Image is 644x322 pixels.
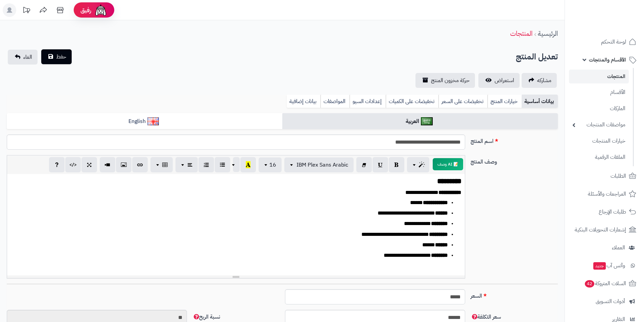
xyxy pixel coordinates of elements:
[495,76,514,84] span: استعراض
[438,95,487,108] a: تخفيضات على السعر
[431,76,470,84] span: حركة مخزون المنتج
[468,289,560,300] label: السعر
[522,73,557,88] a: مشاركه
[56,53,66,61] span: حفظ
[415,73,475,88] a: حركة مخزون المنتج
[601,37,626,47] span: لوحة التحكم
[569,204,640,220] a: طلبات الإرجاع
[350,95,386,108] a: إعدادات السيو
[588,189,626,199] span: المراجعات والأسئلة
[569,101,629,116] a: الماركات
[18,3,35,19] a: تحديثات المنصة
[487,95,522,108] a: خيارات المنتج
[569,240,640,256] a: العملاء
[320,95,350,108] a: المواصفات
[471,313,501,321] span: سعر التكلفة
[41,49,72,64] button: حفظ
[468,134,560,145] label: اسم المنتج
[296,161,348,169] span: IBM Plex Sans Arabic
[569,222,640,238] a: إشعارات التحويلات البنكية
[585,280,594,288] span: 42
[94,3,108,17] img: ai-face.png
[522,95,558,108] a: بيانات أساسية
[569,168,640,184] a: الطلبات
[569,118,629,132] a: مواصفات المنتجات
[569,257,640,274] a: وآتس آبجديد
[537,76,551,84] span: مشاركه
[569,85,629,100] a: الأقسام
[386,95,438,108] a: تخفيضات على الكميات
[612,243,625,252] span: العملاء
[596,297,625,306] span: أدوات التسويق
[147,117,159,125] img: English
[510,28,532,39] a: المنتجات
[287,95,320,108] a: بيانات إضافية
[538,28,558,39] a: الرئيسية
[516,50,558,64] h2: تعديل المنتج
[468,155,560,166] label: وصف المنتج
[593,261,625,270] span: وآتس آب
[569,134,629,148] a: خيارات المنتجات
[478,73,520,88] a: استعراض
[569,186,640,202] a: المراجعات والأسئلة
[421,117,433,125] img: العربية
[284,157,354,172] button: IBM Plex Sans Arabic
[593,262,606,270] span: جديد
[192,313,220,321] span: نسبة الربح
[569,34,640,50] a: لوحة التحكم
[569,293,640,309] a: أدوات التسويق
[569,275,640,292] a: السلات المتروكة42
[80,6,91,14] span: رفيق
[599,207,626,217] span: طلبات الإرجاع
[611,171,626,181] span: الطلبات
[433,158,463,170] button: 📝 AI وصف
[8,50,38,65] a: الغاء
[259,157,282,172] button: 16
[269,161,276,169] span: 16
[569,150,629,165] a: الملفات الرقمية
[575,225,626,234] span: إشعارات التحويلات البنكية
[584,279,626,288] span: السلات المتروكة
[7,113,282,130] a: English
[598,19,638,33] img: logo-2.png
[589,55,626,65] span: الأقسام والمنتجات
[569,70,629,83] a: المنتجات
[282,113,558,130] a: العربية
[23,53,32,61] span: الغاء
